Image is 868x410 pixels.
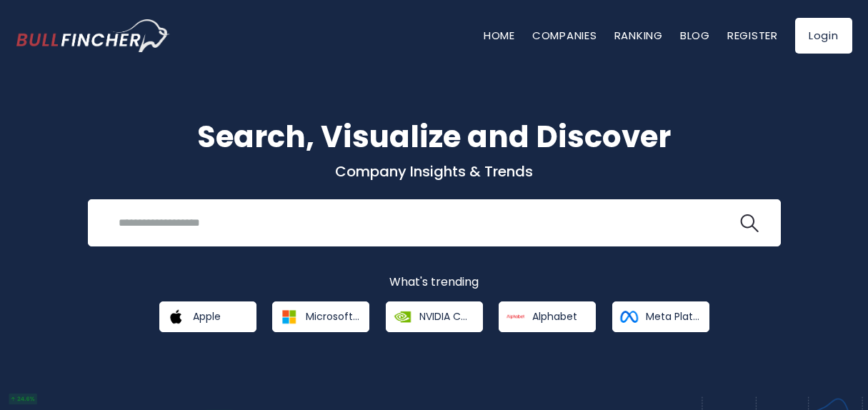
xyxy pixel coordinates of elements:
span: Microsoft Corporation [306,310,359,323]
a: Blog [680,28,710,43]
a: Apple [159,301,256,332]
a: NVIDIA Corporation [386,301,483,332]
img: search icon [740,214,759,233]
a: Ranking [614,28,663,43]
a: Microsoft Corporation [272,301,369,332]
span: Meta Platforms [646,310,699,323]
p: Company Insights & Trends [16,162,852,181]
a: Meta Platforms [612,301,709,332]
a: Go to homepage [16,19,170,52]
span: Apple [193,310,221,323]
a: Register [727,28,778,43]
a: Alphabet [499,301,596,332]
p: What's trending [16,275,852,290]
a: Login [795,18,852,54]
span: NVIDIA Corporation [419,310,473,323]
a: Home [484,28,515,43]
a: Companies [532,28,597,43]
h1: Search, Visualize and Discover [16,114,852,159]
span: Alphabet [532,310,577,323]
img: bullfincher logo [16,19,170,52]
